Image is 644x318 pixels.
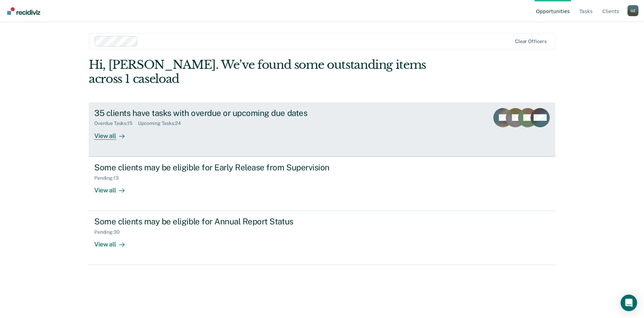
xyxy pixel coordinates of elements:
button: Profile dropdown button [627,5,638,16]
div: Overdue Tasks : 15 [94,120,138,126]
div: View all [94,181,133,194]
div: Some clients may be eligible for Annual Report Status [94,216,336,226]
a: Some clients may be eligible for Annual Report StatusPending:30View all [89,211,555,265]
div: Upcoming Tasks : 24 [138,120,186,126]
div: 35 clients have tasks with overdue or upcoming due dates [94,108,336,118]
div: Clear officers [515,39,547,44]
div: Pending : 30 [94,229,125,235]
div: View all [94,126,133,140]
a: Some clients may be eligible for Early Release from SupervisionPending:13View all [89,157,555,211]
div: View all [94,235,133,248]
div: G E [627,5,638,16]
a: 35 clients have tasks with overdue or upcoming due datesOverdue Tasks:15Upcoming Tasks:24View all [89,103,555,157]
div: Some clients may be eligible for Early Release from Supervision [94,162,336,172]
div: Pending : 13 [94,175,124,181]
div: Hi, [PERSON_NAME]. We’ve found some outstanding items across 1 caseload [89,58,462,86]
img: Recidiviz [7,7,40,15]
div: Open Intercom Messenger [621,295,637,311]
